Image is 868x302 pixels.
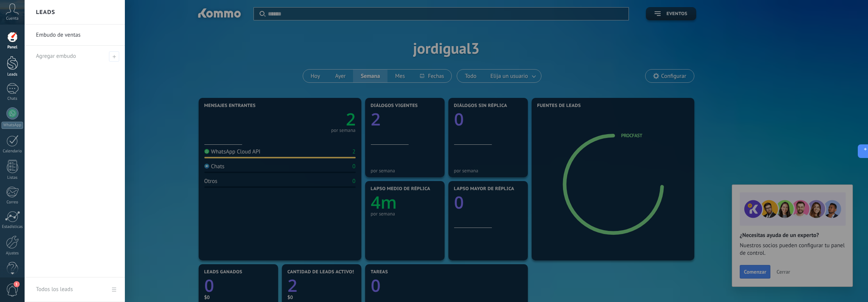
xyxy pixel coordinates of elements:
div: Todos los leads [36,279,73,300]
div: WhatsApp [2,122,23,129]
div: Leads [2,72,23,77]
a: Todos los leads [25,277,125,302]
div: Ajustes [2,251,23,256]
span: Agregar embudo [36,53,76,60]
div: Chats [2,96,23,101]
span: Cuenta [6,16,19,21]
div: Correo [2,200,23,205]
h2: Leads [36,0,55,24]
div: Panel [2,45,23,50]
span: Agregar embudo [109,51,119,62]
span: 1 [14,281,20,287]
a: Embudo de ventas [36,25,117,46]
div: Calendario [2,149,23,154]
div: Estadísticas [2,225,23,229]
div: Listas [2,175,23,180]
